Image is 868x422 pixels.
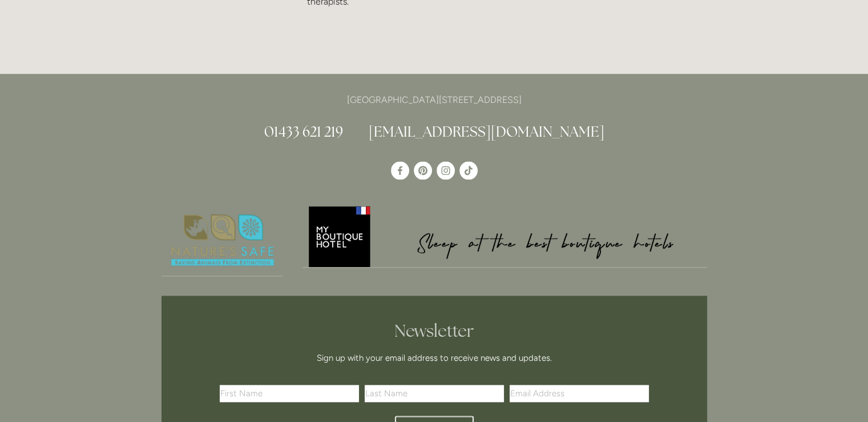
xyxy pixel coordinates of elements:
img: Nature's Safe - Logo [162,204,284,276]
a: Losehill House Hotel & Spa [391,161,409,180]
a: Instagram [437,161,455,180]
input: First Name [220,385,359,402]
p: Sign up with your email address to receive news and updates. [224,351,645,365]
a: Nature's Safe - Logo [162,204,284,277]
input: Last Name [365,385,504,402]
a: [EMAIL_ADDRESS][DOMAIN_NAME] [369,122,604,141]
p: [GEOGRAPHIC_DATA][STREET_ADDRESS] [162,92,707,108]
a: TikTok [459,161,478,180]
input: Email Address [510,385,649,402]
a: Pinterest [414,161,432,180]
img: My Boutique Hotel - Logo [302,204,707,268]
h2: Newsletter [224,321,645,341]
a: 01433 621 219 [264,122,343,141]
